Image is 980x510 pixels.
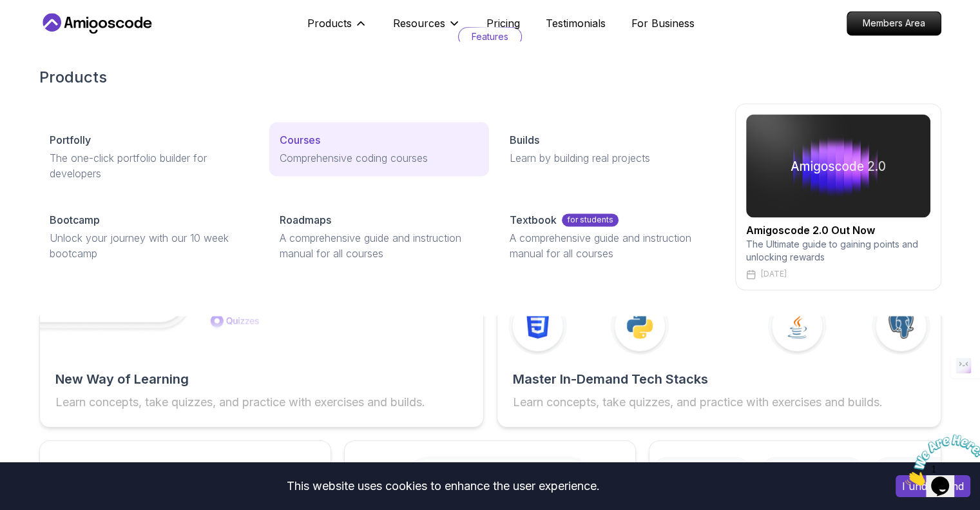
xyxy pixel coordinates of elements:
a: BuildsLearn by building real projects [499,122,719,176]
a: PortfollyThe one-click portfolio builder for developers [39,122,259,191]
button: Resources [393,15,461,41]
p: The one-click portfolio builder for developers [50,150,249,181]
div: This website uses cookies to enhance the user experience. [10,472,876,500]
h2: Master In-Demand Tech Stacks [513,370,925,388]
p: Products [307,15,352,31]
a: For Business [631,15,695,31]
a: Pricing [486,15,520,31]
a: Testimonials [546,15,606,31]
p: Learn by building real projects [510,150,709,166]
a: Textbookfor studentsA comprehensive guide and instruction manual for all courses [499,202,719,271]
p: Members Area [847,12,941,35]
img: Chat attention grabber [5,5,85,56]
p: Builds [510,132,539,148]
p: Textbook [510,212,557,228]
p: for students [562,213,619,226]
p: Portfolly [50,132,91,148]
p: Learn concepts, take quizzes, and practice with exercises and builds. [513,393,925,411]
button: Products [307,15,367,41]
p: [DATE] [761,269,787,279]
p: Comprehensive coding courses [280,150,479,166]
a: amigoscode 2.0Amigoscode 2.0 Out NowThe Ultimate guide to gaining points and unlocking rewards[DATE] [735,103,941,290]
h2: New Way of Learning [55,370,468,388]
p: Learn concepts, take quizzes, and practice with exercises and builds. [55,393,468,411]
a: RoadmapsA comprehensive guide and instruction manual for all courses [269,202,489,271]
img: amigoscode 2.0 [746,114,930,217]
p: Roadmaps [280,212,331,228]
p: A comprehensive guide and instruction manual for all courses [510,230,709,261]
p: A comprehensive guide and instruction manual for all courses [280,230,479,261]
h2: Products [39,67,941,88]
p: Unlock your journey with our 10 week bootcamp [50,230,249,261]
h2: Amigoscode 2.0 Out Now [746,222,930,238]
p: Courses [280,132,320,148]
p: Bootcamp [50,212,100,228]
p: Resources [393,15,445,31]
button: Accept cookies [896,475,970,497]
span: 1 [5,5,10,16]
iframe: chat widget [900,429,980,491]
a: BootcampUnlock your journey with our 10 week bootcamp [39,202,259,271]
a: CoursesComprehensive coding courses [269,122,489,176]
p: The Ultimate guide to gaining points and unlocking rewards [746,238,930,264]
a: Members Area [847,11,941,35]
